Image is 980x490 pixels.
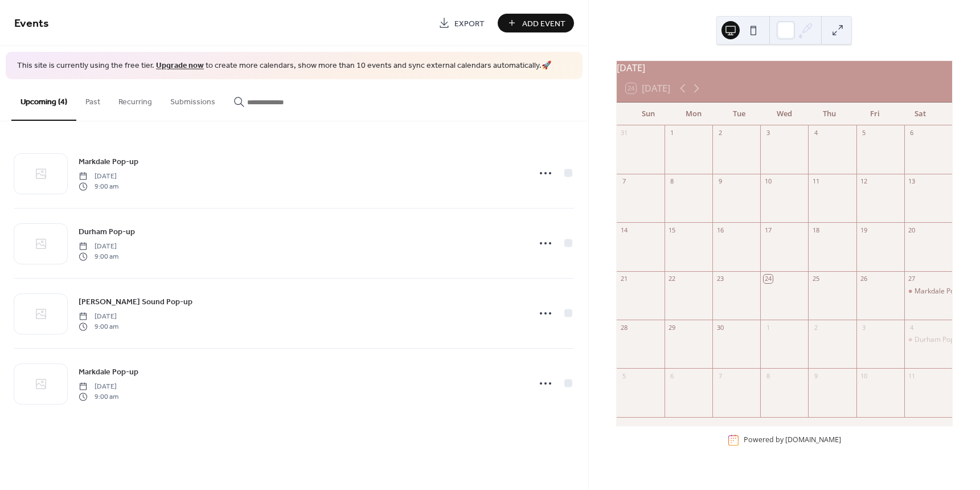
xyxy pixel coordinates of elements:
div: 3 [860,323,868,332]
div: Markdale Pop-up [915,287,969,296]
div: Wed [761,103,807,125]
div: 1 [764,323,772,332]
span: Durham Pop-up [79,226,135,238]
span: 9:00 am [79,252,118,262]
span: 9:00 am [79,322,118,332]
div: 7 [620,177,629,186]
div: 9 [716,177,724,186]
div: 12 [860,177,868,186]
div: 22 [668,275,676,283]
div: 24 [764,275,772,283]
div: Thu [807,103,852,125]
div: 7 [716,371,724,380]
div: 18 [811,226,820,234]
div: 2 [716,129,724,137]
div: 3 [764,129,772,137]
div: 11 [908,371,916,380]
div: 9 [811,371,820,380]
div: 5 [620,371,629,380]
div: 5 [860,129,868,137]
span: Markdale Pop-up [79,366,138,378]
div: 10 [764,177,772,186]
span: [DATE] [79,241,118,251]
div: 6 [908,129,916,137]
span: [DATE] [79,311,118,321]
div: 1 [668,129,676,137]
div: Sun [626,103,671,125]
div: 23 [716,275,724,283]
div: [DATE] [617,61,952,75]
div: 14 [620,226,629,234]
div: 29 [668,323,676,332]
div: 10 [860,371,868,380]
a: Upgrade now [156,58,204,73]
div: 2 [811,323,820,332]
a: [PERSON_NAME] Sound Pop-up [79,295,192,308]
a: Export [430,14,493,32]
div: 19 [860,226,868,234]
span: 9:00 am [79,182,118,192]
span: Add Event [522,18,565,30]
div: Durham Pop-up [915,335,965,345]
span: Markdale Pop-up [79,156,138,168]
button: Past [76,79,109,120]
div: Sat [897,103,943,125]
div: 6 [668,371,676,380]
div: 28 [620,323,629,332]
div: 15 [668,226,676,234]
div: 13 [908,177,916,186]
span: This site is currently using the free tier. to create more calendars, show more than 10 events an... [17,60,551,72]
button: Upcoming (4) [11,79,76,121]
div: 4 [811,129,820,137]
div: 27 [908,275,916,283]
div: Markdale Pop-up [904,287,952,296]
a: Markdale Pop-up [79,365,138,378]
div: 26 [860,275,868,283]
div: Fri [852,103,898,125]
a: [DOMAIN_NAME] [785,435,841,445]
div: 17 [764,226,772,234]
span: [DATE] [79,171,118,181]
span: [PERSON_NAME] Sound Pop-up [79,296,192,308]
div: 30 [716,323,724,332]
div: 31 [620,129,629,137]
div: 20 [908,226,916,234]
div: 16 [716,226,724,234]
div: 25 [811,275,820,283]
button: Submissions [161,79,224,120]
span: 9:00 am [79,392,118,402]
span: Export [454,18,485,30]
div: 21 [620,275,629,283]
div: Mon [671,103,716,125]
a: Durham Pop-up [79,225,135,238]
button: Recurring [109,79,161,120]
div: 11 [811,177,820,186]
div: 8 [668,177,676,186]
a: Markdale Pop-up [79,155,138,168]
div: Tue [716,103,762,125]
span: [DATE] [79,381,118,391]
div: Powered by [744,435,841,445]
button: Add Event [498,14,574,32]
span: Events [14,13,49,35]
div: 4 [908,323,916,332]
div: Durham Pop-up [904,335,952,345]
div: 8 [764,371,772,380]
